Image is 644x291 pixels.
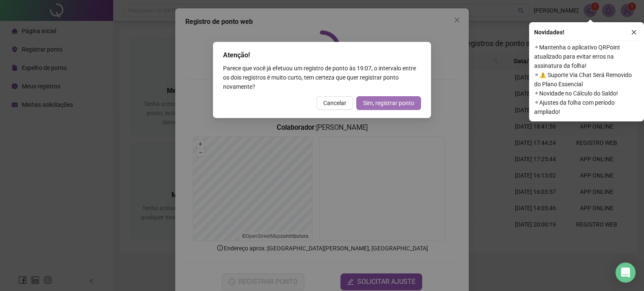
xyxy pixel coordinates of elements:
[534,70,639,89] span: ⚬ ⚠️ Suporte Via Chat Será Removido do Plano Essencial
[534,28,564,37] span: Novidades !
[534,98,639,116] span: ⚬ Ajustes da folha com período ampliado!
[631,29,637,35] span: close
[223,50,421,60] div: Atenção!
[356,96,421,110] button: Sim, registrar ponto
[363,98,414,108] span: Sim, registrar ponto
[534,43,639,70] span: ⚬ Mantenha o aplicativo QRPoint atualizado para evitar erros na assinatura da folha!
[323,98,346,108] span: Cancelar
[223,64,421,91] div: Parece que você já efetuou um registro de ponto às 19:07 , o intervalo entre os dois registros é ...
[615,263,636,283] div: Open Intercom Messenger
[317,96,353,110] button: Cancelar
[534,89,639,98] span: ⚬ Novidade no Cálculo do Saldo!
